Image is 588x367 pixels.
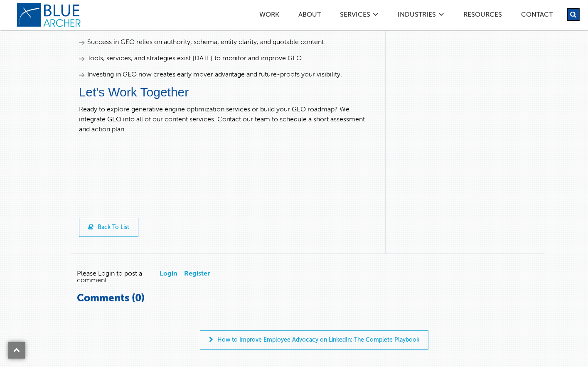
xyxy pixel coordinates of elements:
a: Resources [463,12,502,20]
div: Please Login to post a comment [71,271,216,284]
a: Register [184,271,210,277]
a: logo [17,2,83,27]
a: Contact [521,12,553,20]
p: Ready to explore generative engine optimization services or build your GEO roadmap? We integrate ... [79,105,373,135]
a: Back To List [79,218,138,237]
iframe: fb:page Facebook Social Plugin [79,151,220,205]
li: Investing in GEO now creates early mover advantage and future-proofs your visibility. [79,70,373,80]
h3: Comments (0) [77,292,538,305]
a: Work [259,12,280,20]
a: ABOUT [298,12,321,20]
a: How to Improve Employee Advocacy on LinkedIn: The Complete Playbook [200,330,428,350]
h2: Let's Work Together [79,86,373,99]
li: Success in GEO relies on authority, schema, entity clarity, and quotable content. [79,37,373,47]
a: Industries [397,12,436,20]
a: Login [160,271,177,277]
a: SERVICES [340,12,371,20]
li: Tools, services, and strategies exist [DATE] to monitor and improve GEO. [79,54,373,64]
